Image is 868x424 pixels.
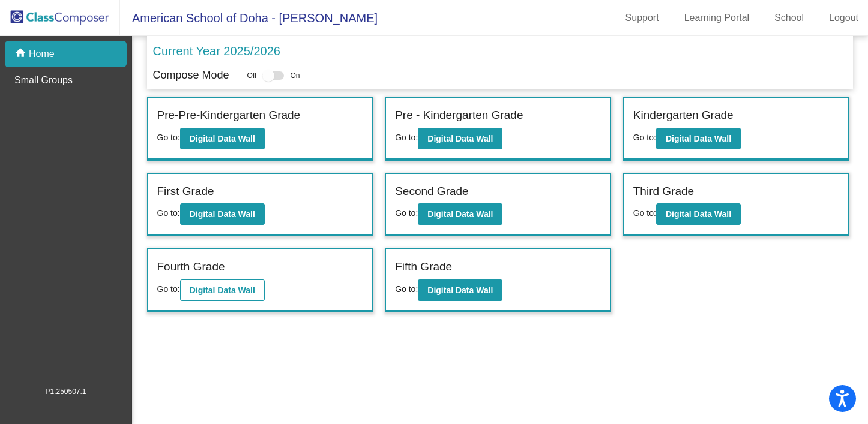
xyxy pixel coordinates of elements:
[157,284,180,294] span: Go to:
[418,128,502,149] button: Digital Data Wall
[395,133,418,142] span: Go to:
[180,279,265,301] button: Digital Data Wall
[633,208,656,218] span: Go to:
[157,183,214,200] label: First Grade
[656,203,741,225] button: Digital Data Wall
[666,209,731,219] b: Digital Data Wall
[666,134,731,143] b: Digital Data Wall
[656,128,741,149] button: Digital Data Wall
[633,107,734,124] label: Kindergarten Grade
[190,209,255,219] b: Digital Data Wall
[395,208,418,218] span: Go to:
[427,209,493,219] b: Digital Data Wall
[247,70,257,81] span: Off
[120,8,378,28] span: American School of Doha - [PERSON_NAME]
[819,8,868,28] a: Logout
[765,8,813,28] a: School
[427,134,493,143] b: Digital Data Wall
[395,258,452,276] label: Fifth Grade
[29,47,55,61] p: Home
[190,134,255,143] b: Digital Data Wall
[157,258,225,276] label: Fourth Grade
[395,284,418,294] span: Go to:
[180,128,265,149] button: Digital Data Wall
[418,203,502,225] button: Digital Data Wall
[395,183,469,200] label: Second Grade
[290,70,300,81] span: On
[14,73,73,88] p: Small Groups
[633,183,694,200] label: Third Grade
[418,279,502,301] button: Digital Data Wall
[427,285,493,295] b: Digital Data Wall
[153,42,280,60] p: Current Year 2025/2026
[616,8,669,28] a: Support
[153,67,229,83] p: Compose Mode
[180,203,265,225] button: Digital Data Wall
[14,47,29,61] mat-icon: home
[157,133,180,142] span: Go to:
[157,107,301,124] label: Pre-Pre-Kindergarten Grade
[190,285,255,295] b: Digital Data Wall
[675,8,759,28] a: Learning Portal
[157,208,180,218] span: Go to:
[633,133,656,142] span: Go to:
[395,107,523,124] label: Pre - Kindergarten Grade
